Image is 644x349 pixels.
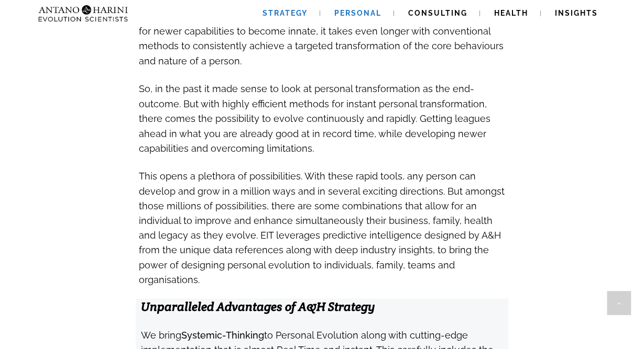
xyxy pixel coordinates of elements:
[334,9,381,17] span: Personal
[555,9,598,17] span: Insights
[141,298,375,314] strong: Unparalleled Advantages of A&H Strategy
[408,9,467,17] span: Consulting
[139,11,504,66] span: While the conventional methods of counselling, coaching and training take years for newer capabil...
[139,83,490,153] span: So, in the past it made sense to look at personal transformation as the end-outcome. But with hig...
[139,170,505,284] span: This opens a plethora of possibilities. With these rapid tools, any person can develop and grow i...
[181,329,264,340] strong: Systemic-Thinking
[263,9,308,17] span: Strategy
[494,9,528,17] span: Health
